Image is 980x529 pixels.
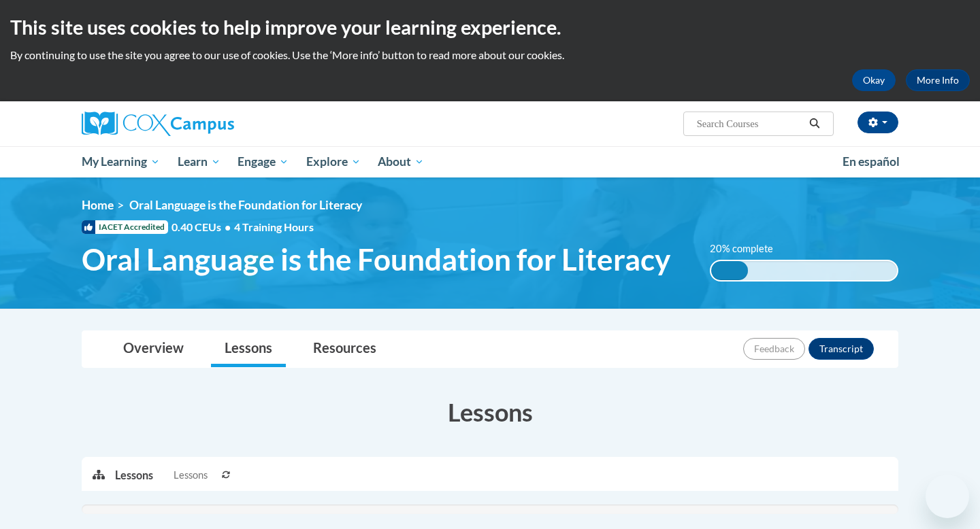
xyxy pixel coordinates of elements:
[169,146,229,177] a: Learn
[297,146,370,177] a: Explore
[843,154,900,169] span: En español
[857,112,898,133] button: Account Settings
[174,468,208,483] span: Lessons
[10,48,970,63] p: By continuing to use the site you agree to our use of cookies. Use the ‘More info’ button to read...
[61,146,919,177] div: Main menu
[299,331,390,367] a: Resources
[234,220,314,233] span: 4 Training Hours
[229,146,297,177] a: Engage
[804,116,825,132] button: Search
[178,154,220,170] span: Learn
[211,331,286,367] a: Lessons
[115,468,153,483] p: Lessons
[238,154,289,170] span: Engage
[82,241,670,277] span: Oral Language is the Foundation for Literacy
[73,146,169,177] a: My Learning
[711,261,749,280] div: 20% complete
[82,112,234,136] img: Cox Campus
[306,154,361,170] span: Explore
[171,220,234,235] span: 0.40 CEUs
[82,220,168,234] span: IACET Accredited
[926,475,969,518] iframe: Button to launch messaging window
[378,154,424,170] span: About
[370,146,434,177] a: About
[82,112,340,136] a: Cox Campus
[82,198,114,212] a: Home
[82,395,898,429] h3: Lessons
[710,241,788,256] label: 20% complete
[696,116,804,132] input: Search Courses
[129,198,362,212] span: Oral Language is the Foundation for Literacy
[110,331,197,367] a: Overview
[834,148,909,176] a: En español
[743,338,805,360] button: Feedback
[906,69,970,91] a: More Info
[10,14,970,41] h2: This site uses cookies to help improve your learning experience.
[225,220,231,233] span: •
[852,69,896,91] button: Okay
[82,154,160,170] span: My Learning
[808,338,874,360] button: Transcript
